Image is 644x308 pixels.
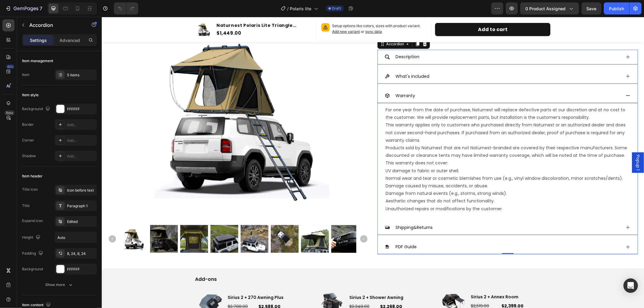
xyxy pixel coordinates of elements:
[587,6,597,11] span: Save
[67,122,95,128] div: Add...
[67,219,95,224] div: Edited
[258,218,266,226] button: Carousel Next Arrow
[125,285,151,294] div: $2,788.00
[156,285,208,294] div: $2,588.00
[520,2,579,14] button: 0 product assigned
[609,5,624,12] div: Publish
[22,187,38,192] div: Title icon
[333,6,449,20] button: Add to cart
[55,232,97,243] input: Auto
[40,5,42,12] p: 7
[230,12,258,17] span: Add new variant
[582,2,601,14] button: Save
[22,279,97,290] button: Show more
[67,106,95,112] div: FFFFFF
[67,188,95,193] div: Icon before text
[22,105,51,113] div: Background
[22,203,30,208] div: Title
[22,58,53,64] div: Item management
[114,5,211,12] h1: Naturnest Polaris Lite Triangle Rooftop Tent
[22,92,39,98] div: Item style
[114,2,138,14] div: Undo/Redo
[102,17,644,308] iframe: Design area
[30,37,47,43] p: Settings
[22,153,36,159] div: Shadow
[525,5,566,12] span: 0 product assigned
[623,278,638,293] div: Open Intercom Messenger
[604,2,629,14] button: Publish
[22,266,43,272] div: Background
[332,6,341,11] span: Draft
[247,277,330,284] h3: Sirius 2 + Shower Awning
[230,6,325,18] p: Setup options like colors, sizes with product variant.
[264,12,280,17] span: sync data
[22,138,34,143] div: Corner
[46,282,74,288] div: Show more
[29,21,81,29] p: Accordion
[22,72,30,78] div: Item
[59,37,80,43] p: Advanced
[284,150,528,196] p: UV damage to fabric or outer shell. Normal wear and tear or cosmetic blemishes from use (e.g., vi...
[22,233,42,242] div: Height
[284,142,528,150] p: This warranty does not cover:
[22,173,43,179] div: Item header
[294,36,318,44] p: Description
[114,12,211,21] div: $1,449.00
[93,259,454,266] p: Add-ons
[283,24,303,30] div: Accordion
[294,226,315,234] p: PDF Guide
[284,127,528,142] p: Products sold by Naturnest that are not Naturnest-branded are covered by their respective manufac...
[2,2,45,14] button: 7
[67,251,95,256] div: 8, 24, 8, 24
[399,285,451,294] div: $2,399.00
[368,285,394,294] div: $2,519.00
[6,64,14,69] div: 450
[5,110,14,115] div: Beta
[368,277,451,283] h3: Sirius 2 + Annex Room
[67,267,95,272] div: FFFFFF
[284,89,528,104] p: For one year from the date of purchase, Naturnest will replace defective parts at our discretion ...
[22,249,44,258] div: Padding
[125,277,208,284] h3: Sirius 2 + 270 Awning Plus
[290,5,312,12] span: Polaris lite
[294,75,313,83] p: Warranty
[22,122,34,127] div: Border
[67,203,95,209] div: Paragraph 1
[7,218,14,226] button: Carousel Back Arrow
[67,154,95,159] div: Add...
[258,12,280,17] span: or
[278,285,330,294] div: $2,268.00
[284,104,528,127] p: This warranty applies only to customers who purchased directly from Naturnest or an authorized de...
[294,56,328,63] p: What's included
[287,5,289,12] span: /
[376,8,406,17] div: Add to cart
[247,285,273,294] div: $2,348.00
[67,72,95,78] div: 5 items
[67,138,95,143] div: Add...
[22,218,43,224] div: Expand icon
[533,138,539,154] span: Popup 1
[294,207,331,214] p: Shipping&Returns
